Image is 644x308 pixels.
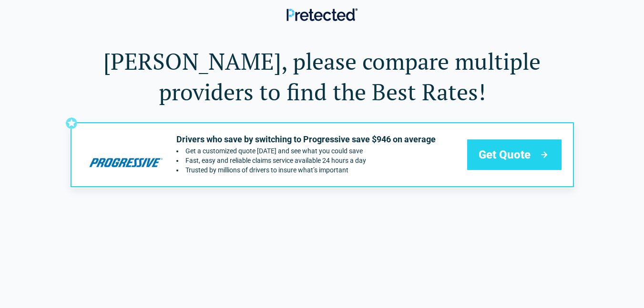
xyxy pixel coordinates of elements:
a: progressive's logoDrivers who save by switching to Progressive save $946 on averageGet a customiz... [71,122,574,187]
img: progressive's logo [83,134,169,175]
li: Trusted by millions of drivers to insure what’s important [176,166,436,174]
span: Get Quote [479,147,531,162]
li: Get a customized quote today and see what you could save [176,147,436,155]
li: Fast, easy and reliable claims service available 24 hours a day [176,157,436,164]
h1: [PERSON_NAME], please compare multiple providers to find the Best Rates! [71,46,574,107]
p: Drivers who save by switching to Progressive save $946 on average [176,134,436,145]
